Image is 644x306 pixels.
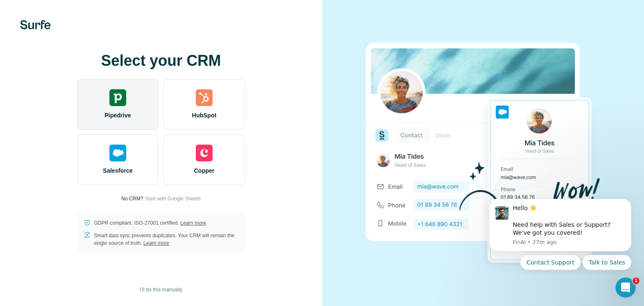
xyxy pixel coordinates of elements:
span: I’ll do this manually [140,286,182,293]
button: Start with Google Sheets [145,195,201,202]
iframe: Intercom notifications message [476,192,644,275]
span: Salesforce [103,166,133,175]
span: HubSpot [192,111,216,119]
p: No CRM? [121,195,143,202]
a: Learn more [180,220,206,226]
img: copper's logo [196,145,213,161]
img: SALESFORCE image [366,29,600,277]
img: Surfe's logo [20,20,51,29]
span: Copper [194,166,215,175]
span: Pipedrive [104,111,131,119]
a: Learn more [143,240,169,246]
img: pipedrive's logo [109,89,126,106]
img: salesforce's logo [109,145,126,161]
iframe: Intercom live chat [615,277,636,298]
h1: Select your CRM [77,52,245,69]
p: Smart data sync prevents duplicates. Your CRM will remain the single source of truth. [94,232,238,247]
img: hubspot's logo [196,89,213,106]
span: 1 [633,277,639,284]
button: I’ll do this manually [134,283,188,296]
p: GDPR compliant. ISO-27001 certified. [94,219,206,227]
